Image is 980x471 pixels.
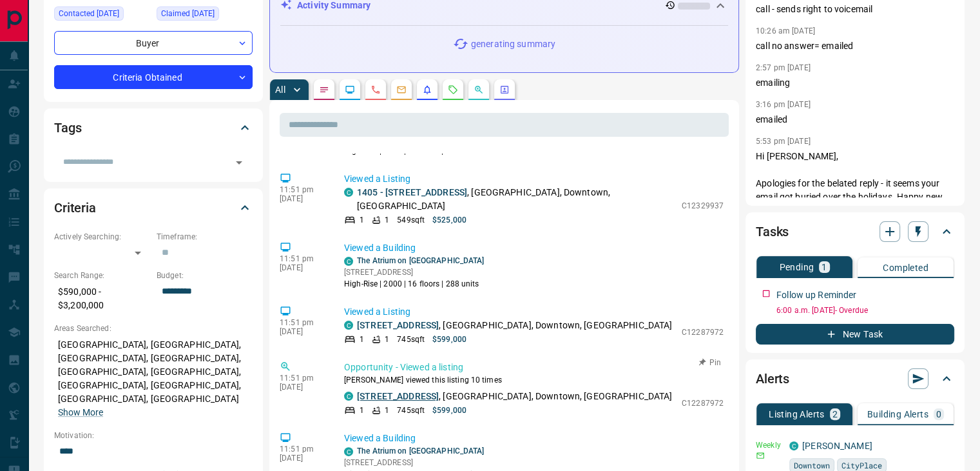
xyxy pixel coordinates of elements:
[54,117,81,138] h2: Tags
[397,214,425,226] p: 549 sqft
[756,63,811,72] p: 2:57 pm [DATE]
[344,321,353,330] div: condos.ca
[157,6,253,25] div: Tue Sep 17 2024
[756,363,954,394] div: Alerts
[344,457,485,468] p: [STREET_ADDRESS]
[344,447,353,456] div: condos.ca
[345,85,355,95] svg: Lead Browsing Activity
[344,278,485,290] p: High-Rise | 2000 | 16 floors | 288 units
[59,7,119,20] span: Contacted [DATE]
[682,200,724,212] p: C12329937
[54,65,253,89] div: Criteria Obtained
[344,432,724,445] p: Viewed a Building
[499,85,510,95] svg: Agent Actions
[344,374,724,386] p: [PERSON_NAME] viewed this listing 10 times
[756,76,954,90] p: emailing
[776,305,954,316] p: 6:00 a.m. [DATE] - Overdue
[756,113,954,126] p: emailed
[280,445,325,454] p: 11:51 pm
[756,368,789,389] h2: Alerts
[756,39,954,53] p: call no answer= emailed
[344,241,724,255] p: Viewed a Building
[357,319,672,332] p: , [GEOGRAPHIC_DATA], Downtown, [GEOGRAPHIC_DATA]
[357,390,672,403] p: , [GEOGRAPHIC_DATA], Downtown, [GEOGRAPHIC_DATA]
[867,410,928,419] p: Building Alerts
[280,185,325,194] p: 11:51 pm
[344,392,353,401] div: condos.ca
[385,214,389,226] p: 1
[432,334,466,345] p: $599,000
[280,383,325,392] p: [DATE]
[474,85,484,95] svg: Opportunities
[357,186,675,213] p: , [GEOGRAPHIC_DATA], Downtown, [GEOGRAPHIC_DATA]
[357,187,467,197] a: 1405 - [STREET_ADDRESS]
[344,305,724,319] p: Viewed a Listing
[54,281,150,316] p: $590,000 - $3,200,000
[280,374,325,383] p: 11:51 pm
[756,216,954,247] div: Tasks
[54,231,150,243] p: Actively Searching:
[802,441,872,451] a: [PERSON_NAME]
[448,85,458,95] svg: Requests
[756,137,811,146] p: 5:53 pm [DATE]
[319,85,329,95] svg: Notes
[344,188,353,197] div: condos.ca
[832,410,838,419] p: 2
[280,194,325,203] p: [DATE]
[789,441,798,450] div: condos.ca
[883,263,928,272] p: Completed
[432,405,466,416] p: $599,000
[756,150,954,339] p: Hi [PERSON_NAME], Apologies for the belated reply - it seems your email got buried over the holid...
[422,85,432,95] svg: Listing Alerts
[54,192,253,223] div: Criteria
[280,263,325,272] p: [DATE]
[756,100,811,109] p: 3:16 pm [DATE]
[397,405,425,416] p: 745 sqft
[360,405,364,416] p: 1
[357,446,485,456] a: The Atrium on [GEOGRAPHIC_DATA]
[691,357,729,368] button: Pin
[432,214,466,226] p: $525,000
[344,361,724,374] p: Opportunity - Viewed a listing
[370,85,381,95] svg: Calls
[396,85,407,95] svg: Emails
[682,326,724,338] p: C12287972
[769,410,825,419] p: Listing Alerts
[821,263,827,272] p: 1
[357,320,439,330] a: [STREET_ADDRESS]
[360,214,364,226] p: 1
[157,270,253,281] p: Budget:
[682,397,724,409] p: C12287972
[756,451,765,460] svg: Email
[54,334,253,423] p: [GEOGRAPHIC_DATA], [GEOGRAPHIC_DATA], [GEOGRAPHIC_DATA], [GEOGRAPHIC_DATA], [GEOGRAPHIC_DATA], [G...
[779,263,814,272] p: Pending
[280,318,325,327] p: 11:51 pm
[54,31,253,55] div: Buyer
[344,257,353,266] div: condos.ca
[157,231,253,243] p: Timeframe:
[397,334,425,345] p: 745 sqft
[756,324,954,345] button: New Task
[357,391,439,401] a: [STREET_ADDRESS]
[471,37,555,51] p: generating summary
[54,197,96,218] h2: Criteria
[54,430,253,441] p: Motivation:
[385,405,389,416] p: 1
[756,3,954,16] p: call - sends right to voicemail
[54,270,150,281] p: Search Range:
[756,221,789,242] h2: Tasks
[275,85,285,94] p: All
[230,154,248,172] button: Open
[54,6,150,25] div: Fri Jul 25 2025
[280,327,325,336] p: [DATE]
[54,112,253,143] div: Tags
[58,406,103,419] button: Show More
[344,266,485,278] p: [STREET_ADDRESS]
[54,323,253,334] p: Areas Searched:
[161,7,215,20] span: Claimed [DATE]
[776,288,856,302] p: Follow up Reminder
[280,454,325,463] p: [DATE]
[936,410,941,419] p: 0
[756,439,782,451] p: Weekly
[280,254,325,263] p: 11:51 pm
